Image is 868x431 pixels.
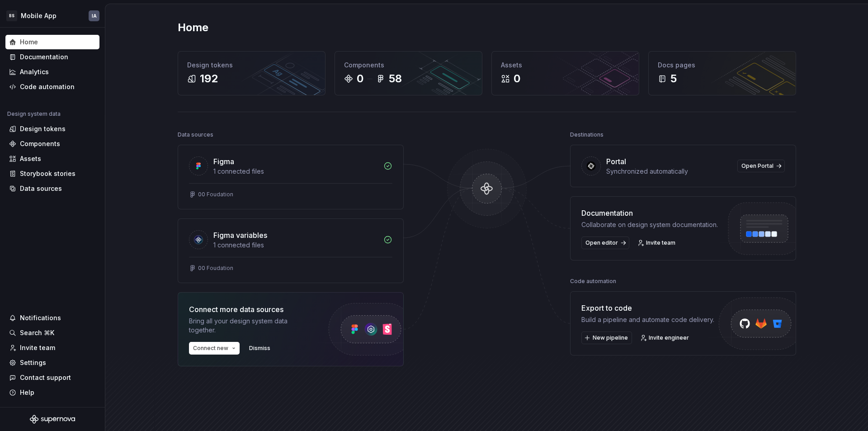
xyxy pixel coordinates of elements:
div: 58 [389,71,402,86]
span: Connect new [193,345,228,352]
div: Portal [606,156,626,167]
a: Open Portal [737,160,785,172]
button: BSMobile AppIA [2,6,103,25]
a: Documentation [5,50,99,64]
div: Components [20,139,60,148]
button: New pipeline [581,332,632,344]
div: Design tokens [187,61,316,70]
div: Settings [20,358,46,367]
div: Destinations [570,128,604,141]
a: Code automation [5,80,99,94]
div: 5 [670,71,677,86]
button: Search ⌘K [5,326,99,340]
button: Help [5,385,99,400]
div: 00 Foudation [198,191,233,198]
a: Home [5,35,99,49]
span: Open editor [585,239,618,246]
a: Docs pages5 [648,51,796,95]
div: Code automation [20,82,75,91]
div: Docs pages [658,61,787,70]
div: Code automation [570,275,616,288]
div: Figma [213,156,234,167]
a: Analytics [5,65,99,79]
a: Design tokens [5,122,99,136]
div: Notifications [20,313,61,322]
div: 00 Foudation [198,265,233,272]
a: Data sources [5,181,99,196]
a: Components058 [335,51,482,95]
a: Storybook stories [5,166,99,181]
div: 1 connected files [213,241,378,250]
div: Figma variables [213,230,267,241]
div: 192 [200,71,218,86]
span: Invite engineer [649,334,689,341]
a: Figma1 connected files00 Foudation [178,145,404,209]
div: Data sources [178,128,213,141]
div: Help [20,388,34,397]
span: Invite team [646,239,675,246]
div: BS [6,10,17,21]
a: Invite team [5,341,99,355]
div: Invite team [20,343,55,352]
a: Invite team [635,237,679,249]
a: Assets [5,152,99,166]
span: Open Portal [741,162,774,170]
div: 0 [357,71,363,86]
div: Bring all your design system data together. [189,317,311,335]
div: Contact support [20,373,71,382]
div: Design tokens [20,124,66,133]
div: Assets [20,154,41,163]
a: Figma variables1 connected files00 Foudation [178,218,404,283]
a: Invite engineer [637,332,693,344]
a: Assets0 [491,51,639,95]
div: Assets [501,61,630,70]
div: Export to code [581,303,714,313]
button: Notifications [5,311,99,325]
a: Settings [5,355,99,370]
span: Dismiss [249,345,270,352]
div: IA [92,12,97,19]
div: 1 connected files [213,167,378,176]
button: Connect new [189,342,240,355]
div: Home [20,38,38,47]
div: Connect more data sources [189,304,311,315]
div: Documentation [20,52,68,62]
a: Components [5,137,99,151]
div: Mobile App [21,11,57,20]
div: 0 [514,71,520,86]
div: Collaborate on design system documentation. [581,220,718,229]
div: Documentation [581,208,718,218]
div: Storybook stories [20,169,75,178]
span: New pipeline [593,334,628,341]
div: Build a pipeline and automate code delivery. [581,315,714,324]
div: Synchronized automatically [606,167,732,176]
div: Analytics [20,67,49,76]
a: Open editor [581,237,629,249]
div: Data sources [20,184,62,193]
button: Dismiss [245,342,274,355]
div: Components [344,61,473,70]
button: Contact support [5,370,99,385]
div: Search ⌘K [20,328,54,337]
svg: Supernova Logo [30,415,75,424]
a: Design tokens192 [178,51,325,95]
div: Design system data [7,110,61,118]
h2: Home [178,20,208,35]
